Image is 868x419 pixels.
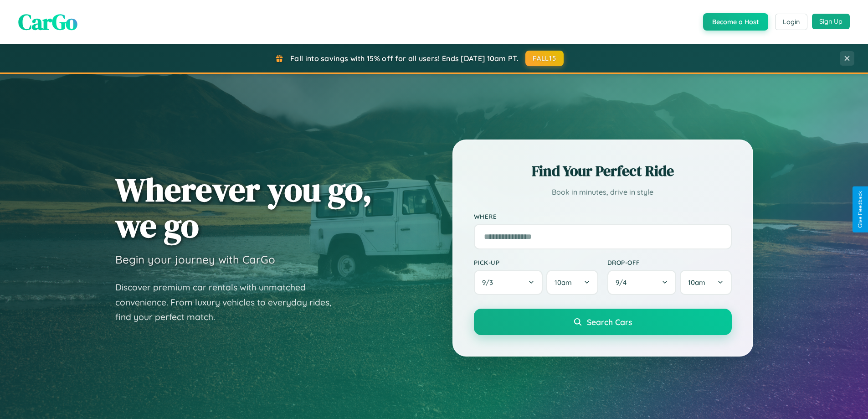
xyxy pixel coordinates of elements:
label: Where [474,212,732,220]
label: Drop-off [607,259,732,266]
h2: Find Your Perfect Ride [474,161,732,181]
button: Login [775,14,807,30]
button: Search Cars [474,309,732,335]
label: Pick-up [474,259,598,266]
h3: Begin your journey with CarGo [115,253,275,266]
p: Discover premium car rentals with unmatched convenience. From luxury vehicles to everyday rides, ... [115,280,343,325]
h1: Wherever you go, we go [115,171,372,243]
span: Fall into savings with 15% off for all users! Ends [DATE] 10am PT. [290,54,519,63]
div: Give Feedback [857,191,863,228]
button: Sign Up [812,14,850,29]
button: 10am [546,270,598,295]
span: 10am [555,278,572,287]
button: Become a Host [703,13,768,31]
button: 9/4 [607,270,677,295]
span: 10am [688,278,705,287]
span: Search Cars [587,317,632,327]
p: Book in minutes, drive in style [474,186,732,199]
button: 9/3 [474,270,543,295]
span: 9 / 3 [482,278,498,287]
span: CarGo [18,7,77,37]
button: 10am [680,270,731,295]
span: 9 / 4 [616,278,631,287]
button: FALL15 [525,51,564,66]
